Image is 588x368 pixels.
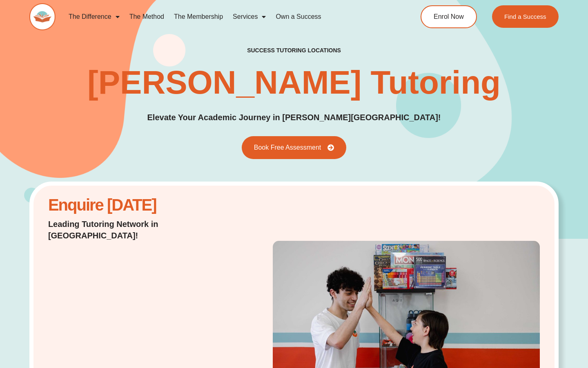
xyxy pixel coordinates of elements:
[247,47,341,54] h2: success tutoring locations
[48,200,224,210] h2: Enquire [DATE]
[271,7,326,26] a: Own a Success
[504,13,546,20] span: Find a Success
[254,144,321,151] span: Book Free Assessment
[434,13,464,20] span: Enrol Now
[492,5,559,28] a: Find a Success
[87,66,501,99] h1: [PERSON_NAME] Tutoring
[48,218,224,241] p: Leading Tutoring Network in [GEOGRAPHIC_DATA]!
[125,7,169,26] a: The Method
[169,7,228,26] a: The Membership
[147,111,441,124] p: Elevate Your Academic Journey in [PERSON_NAME][GEOGRAPHIC_DATA]!
[64,7,125,26] a: The Difference
[64,7,390,26] nav: Menu
[242,136,347,159] a: Book Free Assessment
[228,7,271,26] a: Services
[421,5,477,28] a: Enrol Now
